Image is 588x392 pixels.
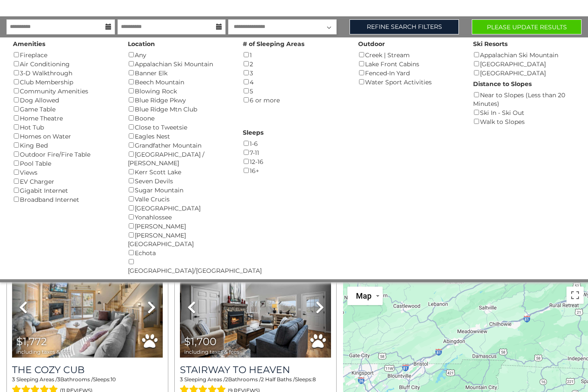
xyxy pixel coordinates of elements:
[111,376,116,383] span: 10
[358,40,385,48] label: Outdoor
[243,148,345,157] div: 7-11
[13,40,45,48] label: Amenities
[13,159,115,168] div: Pool Table
[128,176,230,185] div: Seven Devils
[13,177,115,186] div: EV Charger
[13,132,115,141] div: Homes on Water
[128,132,230,141] div: Eagles Nest
[128,222,230,231] div: [PERSON_NAME]
[128,231,230,248] div: [PERSON_NAME][GEOGRAPHIC_DATA]
[128,114,230,123] div: Boone
[12,376,15,383] span: 3
[473,68,575,77] div: [GEOGRAPHIC_DATA]
[184,335,217,348] span: $1,700
[128,59,230,68] div: Appalachian Ski Mountain
[13,168,115,177] div: Views
[16,349,71,355] span: including taxes & fees
[128,248,230,257] div: Echota
[13,123,115,132] div: Hot Tub
[13,195,115,204] div: Broadband Internet
[472,19,582,34] button: Please Update Results
[347,287,383,305] button: Change map style
[243,40,304,48] label: # of Sleeping Areas
[128,185,230,194] div: Sugar Mountain
[128,204,230,213] div: [GEOGRAPHIC_DATA]
[128,50,230,59] div: Any
[180,364,331,376] a: Stairway to Heaven
[128,40,155,48] label: Location
[356,291,371,300] span: Map
[473,90,575,108] div: Near to Slopes (Less than 20 Minutes)
[358,50,460,59] div: Creek | Stream
[243,59,345,68] div: 2
[13,150,115,159] div: Outdoor Fire/Fire Table
[128,68,230,77] div: Banner Elk
[350,19,459,34] a: Refine Search Filters
[13,141,115,150] div: King Bed
[128,194,230,204] div: Valle Crucis
[128,105,230,114] div: Blue Ridge Mtn Club
[473,117,575,126] div: Walk to Slopes
[243,128,263,137] label: Sleeps
[566,287,584,304] button: Toggle fullscreen view
[13,68,115,77] div: 3-D Walkthrough
[243,96,345,105] div: 6 or more
[473,80,532,88] label: Distance to Slopes
[243,157,345,166] div: 12-16
[243,77,345,86] div: 4
[358,77,460,86] div: Water Sport Activities
[12,364,163,376] a: The Cozy Cub
[128,123,230,132] div: Close to Tweetsie
[180,256,331,358] img: thumbnail_163695892.jpeg
[243,50,345,59] div: 1
[13,114,115,123] div: Home Theatre
[313,376,316,383] span: 8
[128,77,230,86] div: Beech Mountain
[13,77,115,86] div: Club Membership
[473,59,575,68] div: [GEOGRAPHIC_DATA]
[128,257,230,275] div: [GEOGRAPHIC_DATA]/[GEOGRAPHIC_DATA]
[358,68,460,77] div: Fenced-In Yard
[128,213,230,222] div: Yonahlossee
[128,150,230,167] div: [GEOGRAPHIC_DATA] / [PERSON_NAME]
[358,59,460,68] div: Lake Front Cabins
[243,166,345,175] div: 16+
[128,86,230,96] div: Blowing Rock
[473,50,575,59] div: Appalachian Ski Mountain
[12,256,163,358] img: thumbnail_163278850.jpeg
[261,376,295,383] span: 2 Half Baths /
[184,349,239,355] span: including taxes & fees
[473,40,508,48] label: Ski Resorts
[16,335,47,348] span: $1,772
[473,108,575,117] div: Ski In - Ski Out
[180,376,183,383] span: 3
[243,68,345,77] div: 3
[13,59,115,68] div: Air Conditioning
[128,167,230,176] div: Kerr Scott Lake
[13,50,115,59] div: Fireplace
[57,376,60,383] span: 3
[243,86,345,96] div: 5
[13,105,115,114] div: Game Table
[128,141,230,150] div: Grandfather Mountain
[13,96,115,105] div: Dog Allowed
[225,376,228,383] span: 2
[243,139,345,148] div: 1-6
[13,86,115,96] div: Community Amenities
[128,96,230,105] div: Blue Ridge Pkwy
[13,186,115,195] div: Gigabit Internet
